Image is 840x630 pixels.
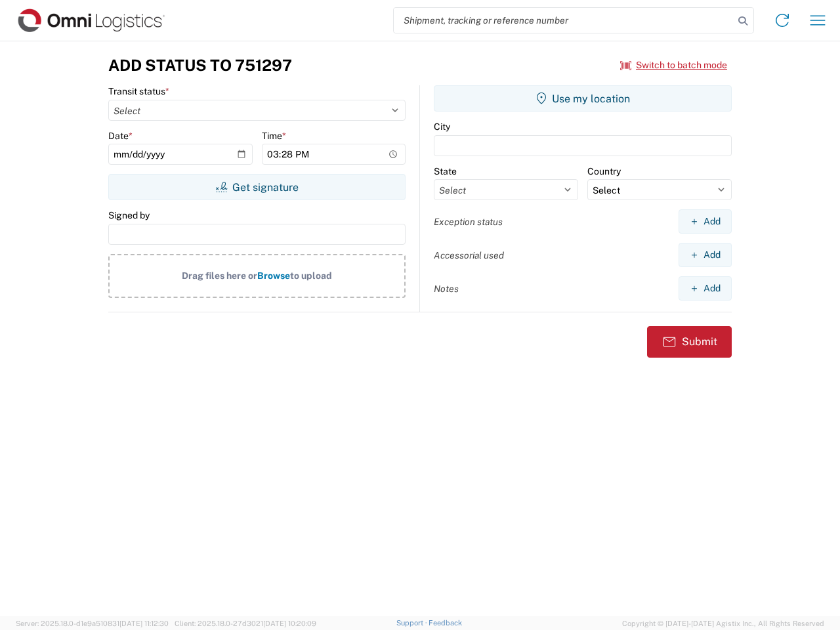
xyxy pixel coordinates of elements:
[175,619,316,627] span: Client: 2025.18.0-27d3021
[257,270,290,281] span: Browse
[108,56,292,75] h3: Add Status to 751297
[119,619,169,627] span: [DATE] 11:12:30
[622,618,824,629] span: Copyright © [DATE]-[DATE] Agistix Inc., All Rights Reserved
[262,130,286,142] label: Time
[434,165,457,177] label: State
[679,276,732,301] button: Add
[434,85,732,112] button: Use my location
[108,85,169,97] label: Transit status
[679,243,732,267] button: Add
[263,619,316,627] span: [DATE] 10:20:09
[108,130,133,142] label: Date
[429,619,462,627] a: Feedback
[108,174,406,200] button: Get signature
[434,216,503,228] label: Exception status
[434,249,504,261] label: Accessorial used
[620,54,727,76] button: Switch to batch mode
[182,270,257,281] span: Drag files here or
[587,165,621,177] label: Country
[679,209,732,234] button: Add
[16,619,169,627] span: Server: 2025.18.0-d1e9a510831
[434,283,459,295] label: Notes
[647,326,732,358] button: Submit
[434,121,450,133] label: City
[290,270,332,281] span: to upload
[394,8,734,33] input: Shipment, tracking or reference number
[108,209,150,221] label: Signed by
[396,619,429,627] a: Support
